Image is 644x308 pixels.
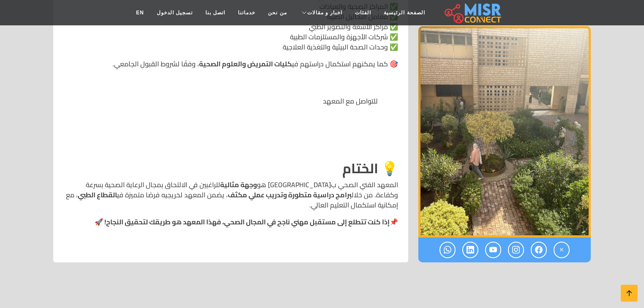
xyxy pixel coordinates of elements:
strong: 💡 الختام [342,155,398,181]
a: EN [130,5,150,21]
span: اخبار و مقالات [307,9,343,16]
img: main.misr_connect [445,2,501,23]
a: اتصل بنا [199,5,232,21]
strong: كليات التمريض والعلوم الصحية [199,57,292,70]
a: اخبار و مقالات [293,5,349,21]
a: من نحن [262,5,293,21]
a: الصفحة الرئيسية [377,5,431,21]
p: المعهد الفني الصحي ب[GEOGRAPHIC_DATA] هو للراغبين في الالتحاق بمجال الرعاية الصحية بسرعة وكفاءة. ... [63,180,398,210]
p: 📌 [63,217,398,227]
a: تسجيل الدخول [150,5,199,21]
p: 🎯 كما يمكنهم استكمال دراستهم في ، وفقًا لشروط القبول الجامعي. [63,59,398,69]
strong: وجهة مثالية [220,178,257,191]
a: خدماتنا [232,5,262,21]
div: للتواصل مع المعهد [84,96,378,106]
strong: القطاع الطبي [78,188,117,201]
img: المعهد الفني الصحي بالمنصورة [418,27,591,238]
strong: إذا كنت تتطلع إلى مستقبل مهني ناجح في المجال الصحي، فهذا المعهد هو طريقك لتحقيق النجاح! 🚀 [95,215,390,228]
strong: برامج دراسية متطورة وتدريب عملي مكثف [228,188,352,201]
div: 1 / 1 [418,27,591,238]
a: الفئات [349,5,377,21]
